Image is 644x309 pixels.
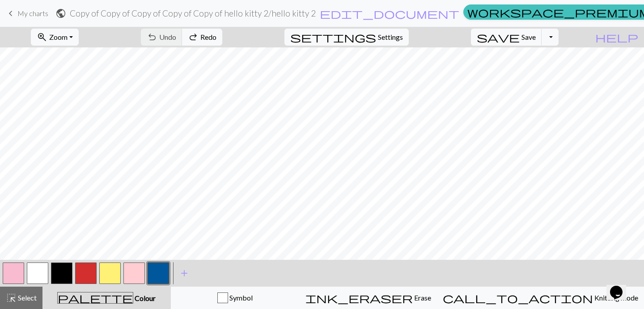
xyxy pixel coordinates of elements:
span: Save [521,33,536,41]
a: My charts [5,6,48,21]
span: Symbol [228,293,253,302]
span: redo [188,31,199,43]
span: Zoom [49,33,68,41]
span: Erase [413,293,431,302]
span: highlight_alt [6,292,17,304]
span: Select [17,293,37,302]
span: save [477,31,520,43]
button: SettingsSettings [284,29,409,46]
button: Knitting mode [437,287,644,309]
button: Colour [42,287,171,309]
span: zoom_in [37,31,47,43]
span: edit_document [320,7,459,20]
h2: Copy of Copy of Copy of Copy of Copy of hello kitty 2 / hello kitty 2 [70,8,316,18]
button: Symbol [171,287,300,309]
span: add [179,267,190,279]
iframe: chat widget [606,273,635,300]
button: Erase [300,287,437,309]
span: call_to_action [443,292,593,304]
span: keyboard_arrow_left [5,7,16,20]
span: Colour [133,294,156,302]
i: Settings [290,32,376,42]
span: palette [58,292,133,304]
span: Knitting mode [593,293,638,302]
button: Redo [182,29,222,46]
span: settings [290,31,376,43]
span: My charts [17,9,48,17]
button: Zoom [31,29,79,46]
button: Save [471,29,542,46]
span: Redo [200,33,216,41]
span: Settings [378,32,403,42]
span: public [55,7,66,20]
span: ink_eraser [305,292,413,304]
span: help [595,31,638,43]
